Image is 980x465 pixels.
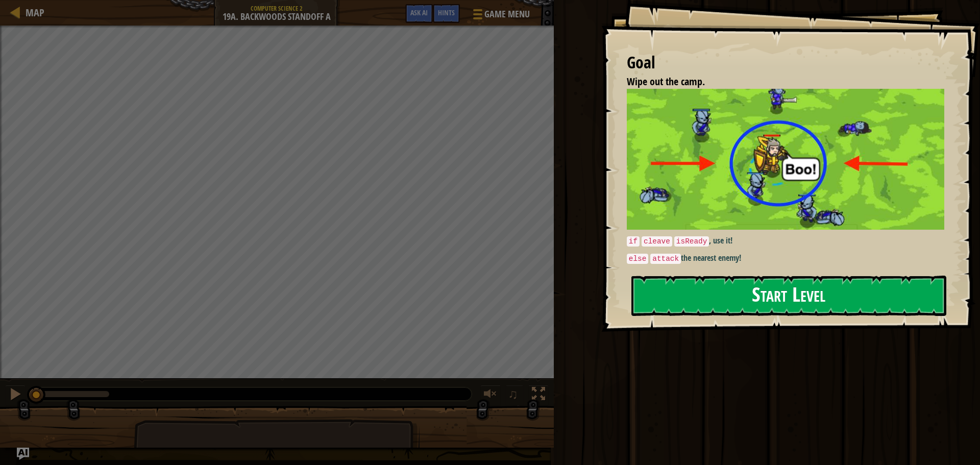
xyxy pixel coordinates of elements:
code: attack [650,254,681,264]
span: Game Menu [484,8,530,21]
button: Start Level [631,276,946,316]
code: cleave [642,236,672,247]
button: Adjust volume [480,385,501,406]
button: Ctrl + P: Pause [5,385,26,406]
code: isReady [674,236,709,247]
code: if [627,236,640,247]
button: Game Menu [465,4,536,28]
button: Ask AI [17,448,29,460]
div: Goal [627,51,944,75]
span: Wipe out the camp. [627,75,705,88]
code: else [627,254,649,264]
button: Ask AI [405,4,433,23]
button: Toggle fullscreen [528,385,549,406]
button: ♫ [506,385,523,406]
img: Backwoods standoff intro [627,89,952,230]
a: Map [20,6,44,19]
li: Wipe out the camp. [614,75,942,89]
span: Ask AI [410,8,428,17]
span: Hints [438,8,455,17]
p: , use it! [627,235,952,247]
span: ♫ [508,386,518,402]
p: the nearest enemy! [627,252,952,264]
span: Map [26,6,44,19]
